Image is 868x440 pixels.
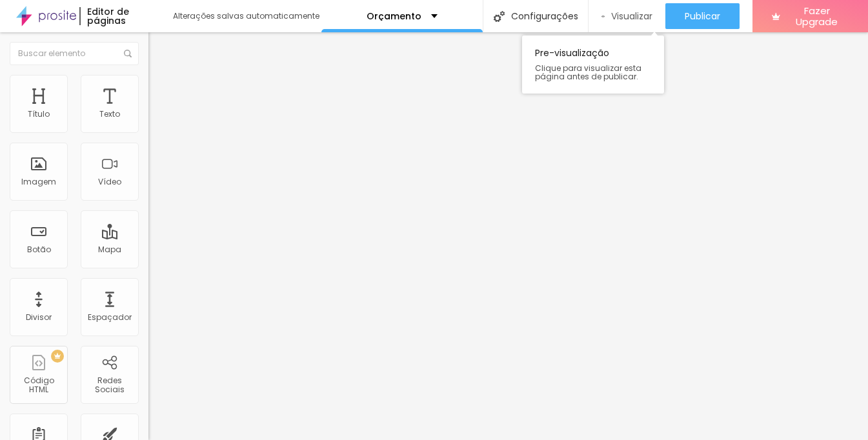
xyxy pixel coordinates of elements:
[13,376,64,395] div: Código HTML
[10,42,139,65] input: Buscar elemento
[79,7,161,25] div: Editor de páginas
[84,376,135,395] div: Redes Sociais
[124,50,132,57] img: Icone
[601,11,605,22] img: view-1.svg
[88,313,132,322] div: Espaçador
[99,110,120,119] div: Texto
[98,177,121,186] div: Vídeo
[589,3,665,29] button: Visualizar
[26,313,52,322] div: Divisor
[611,11,652,21] span: Visualizar
[98,245,121,254] div: Mapa
[535,64,651,81] span: Clique para visualizar esta página antes de publicar.
[665,3,740,29] button: Publicar
[522,35,664,94] div: Pre-visualização
[148,32,868,440] iframe: Editor
[685,11,720,21] span: Publicar
[785,5,849,28] span: Fazer Upgrade
[173,12,321,20] div: Alterações salvas automaticamente
[21,177,56,186] div: Imagem
[28,110,50,119] div: Título
[27,245,51,254] div: Botão
[367,12,421,21] p: Orçamento
[494,11,505,22] img: Icone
